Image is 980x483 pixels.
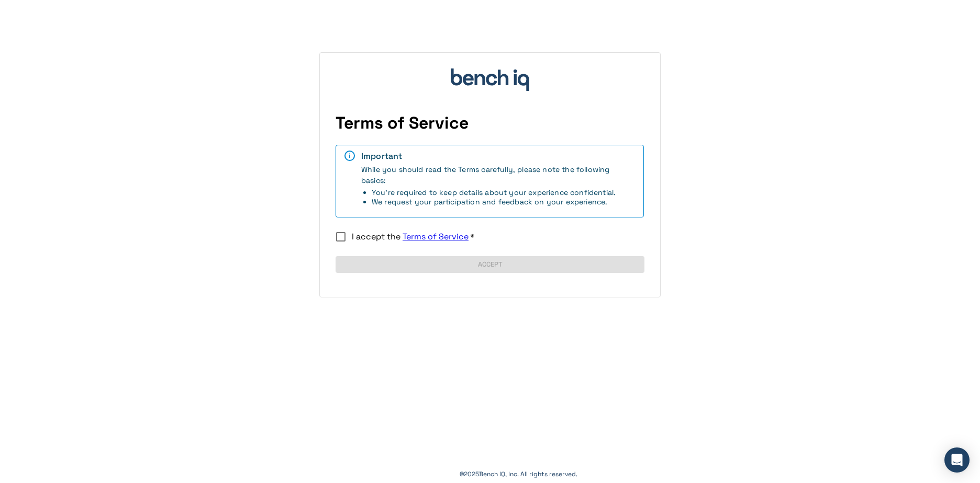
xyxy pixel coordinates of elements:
[451,68,529,91] img: bench_iq_logo.svg
[352,231,469,242] span: I accept the
[361,151,635,162] div: Important
[372,197,635,206] li: We request your participation and feedback on your experience.
[361,165,635,206] span: While you should read the Terms carefully, please note the following basics:
[344,151,355,161] div: i
[336,113,644,134] h4: Terms of Service
[403,231,469,242] a: Terms of Service
[372,188,635,197] li: You're required to keep details about your experience confidential.
[944,447,970,473] div: Open Intercom Messenger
